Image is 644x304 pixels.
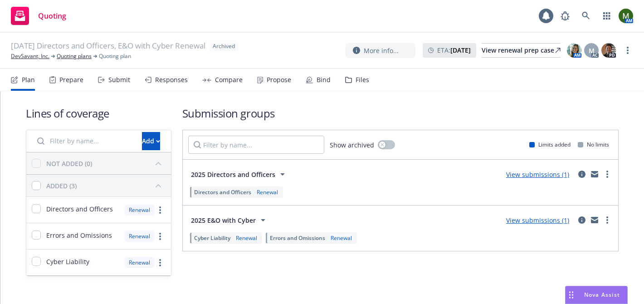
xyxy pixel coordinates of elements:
[622,45,633,56] a: more
[155,76,188,83] div: Responses
[26,106,171,121] h1: Lines of coverage
[577,7,595,25] a: Search
[142,132,160,150] div: Add
[598,7,616,25] a: Switch app
[46,181,77,191] div: ADDED (3)
[329,234,354,242] div: Renewal
[46,156,166,171] button: NOT ADDED (0)
[602,169,613,180] a: more
[124,230,155,242] div: Renewal
[506,170,569,179] a: View submissions (1)
[188,165,291,183] button: 2025 Directors and Officers
[364,46,399,55] span: More info...
[124,257,155,268] div: Renewal
[255,188,280,196] div: Renewal
[356,76,369,83] div: Files
[155,257,166,268] a: more
[482,44,561,57] div: View renewal prep case
[317,76,331,83] div: Bind
[194,188,251,196] span: Directors and Officers
[565,286,628,304] button: Nova Assist
[57,52,92,60] a: Quoting plans
[38,12,66,20] span: Quoting
[142,132,160,150] button: Add
[578,141,609,148] div: No limits
[108,76,130,83] div: Submit
[576,169,587,180] a: circleInformation
[188,136,324,154] input: Filter by name...
[576,215,587,226] a: circleInformation
[46,178,166,193] button: ADDED (3)
[619,9,633,23] img: photo
[601,43,616,58] img: photo
[182,106,619,121] h1: Submission groups
[566,286,577,304] div: Drag to move
[270,234,325,242] span: Errors and Omissions
[191,216,256,225] span: 2025 E&O with Cyber
[46,159,92,168] div: NOT ADDED (0)
[589,169,600,180] a: mail
[188,211,271,229] button: 2025 E&O with Cyber
[59,76,83,83] div: Prepare
[330,140,374,150] span: Show archived
[584,291,620,299] span: Nova Assist
[589,215,600,226] a: mail
[437,45,471,55] span: ETA :
[155,205,166,216] a: more
[124,204,155,216] div: Renewal
[589,46,595,55] span: M
[506,216,569,225] a: View submissions (1)
[99,52,131,60] span: Quoting plan
[602,215,613,226] a: more
[7,3,70,29] a: Quoting
[556,7,574,25] a: Report a Bug
[155,231,166,242] a: more
[22,76,35,83] div: Plan
[215,76,243,83] div: Compare
[46,230,112,240] span: Errors and Omissions
[46,257,89,266] span: Cyber Liability
[529,141,571,148] div: Limits added
[450,46,471,54] strong: [DATE]
[482,43,561,58] a: View renewal prep case
[194,234,230,242] span: Cyber Liability
[234,234,259,242] div: Renewal
[11,40,205,52] span: [DATE] Directors and Officers, E&O with Cyber Renewal
[32,132,137,150] input: Filter by name...
[346,43,415,58] button: More info...
[213,42,235,50] span: Archived
[46,204,113,214] span: Directors and Officers
[11,52,49,60] a: DevSavant, Inc.
[567,43,581,58] img: photo
[267,76,291,83] div: Propose
[191,170,275,179] span: 2025 Directors and Officers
